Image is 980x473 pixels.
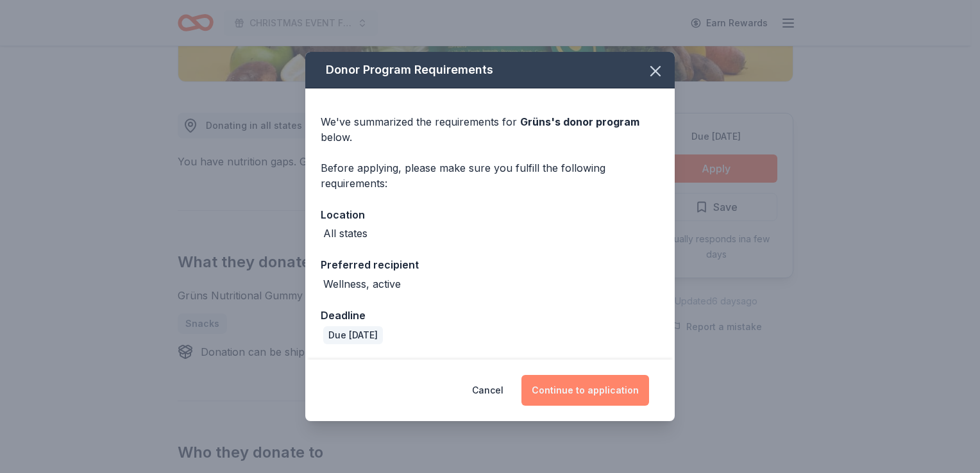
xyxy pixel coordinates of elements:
div: Deadline [321,307,659,324]
span: Grüns 's donor program [520,115,639,128]
div: Donor Program Requirements [305,52,675,88]
div: We've summarized the requirements for below. [321,114,659,145]
div: Location [321,206,659,223]
div: Preferred recipient [321,256,659,273]
div: All states [323,226,367,241]
div: Due [DATE] [323,326,383,344]
button: Cancel [472,375,503,406]
button: Continue to application [521,375,649,406]
div: Before applying, please make sure you fulfill the following requirements: [321,160,659,191]
div: Wellness, active [323,276,401,292]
